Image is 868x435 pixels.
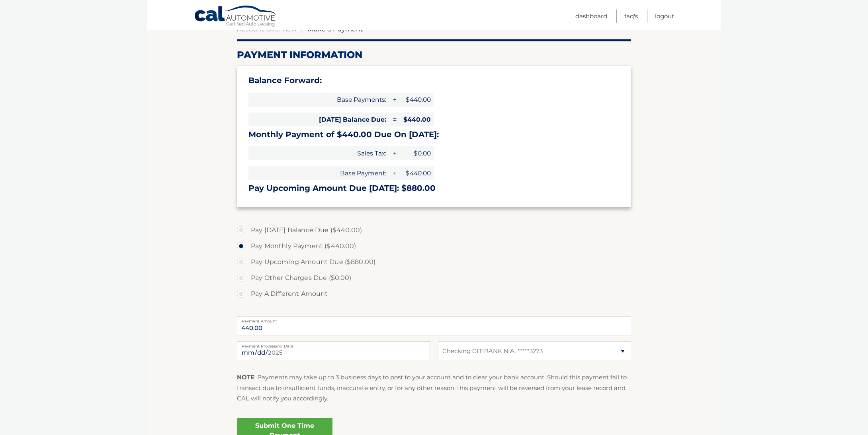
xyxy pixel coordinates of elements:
[248,76,620,85] h3: Balance Forward:
[390,113,398,126] span: =
[390,146,398,160] span: +
[237,254,631,270] label: Pay Upcoming Amount Due ($880.00)
[237,238,631,254] label: Pay Monthly Payment ($440.00)
[237,270,631,286] label: Pay Other Charges Due ($0.00)
[390,93,398,107] span: +
[398,93,434,107] span: $440.00
[237,341,430,361] input: Payment Date
[398,166,434,180] span: $440.00
[248,146,389,160] span: Sales Tax:
[398,113,434,126] span: $440.00
[237,316,631,336] input: Payment Amount
[248,166,389,180] span: Base Payment:
[237,341,430,348] label: Payment Processing Date
[237,373,254,381] strong: NOTE
[237,286,631,302] label: Pay A Different Amount
[237,222,631,238] label: Pay [DATE] Balance Due ($440.00)
[248,130,620,140] h3: Monthly Payment of $440.00 Due On [DATE]:
[248,93,389,107] span: Base Payments:
[624,10,638,23] a: FAQ's
[248,113,389,126] span: [DATE] Balance Due:
[655,10,674,23] a: Logout
[237,372,631,404] p: : Payments may take up to 3 business days to post to your account and to clear your bank account....
[248,183,620,193] h3: Pay Upcoming Amount Due [DATE]: $880.00
[237,49,631,61] h2: Payment Information
[194,5,278,28] a: Cal Automotive
[390,166,398,180] span: +
[398,146,434,160] span: $0.00
[237,316,631,322] label: Payment Amount
[575,10,607,23] a: Dashboard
